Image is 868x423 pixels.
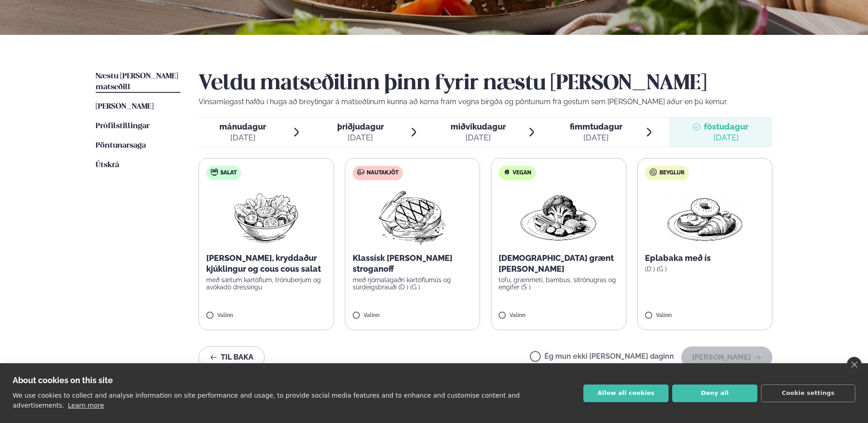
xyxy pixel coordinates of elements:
div: [DATE] [337,132,384,143]
a: Útskrá [96,160,119,171]
span: Prófílstillingar [96,122,150,130]
span: Útskrá [96,161,119,169]
p: með rjómalagaðri kartöflumús og súrdeigsbrauði (D ) (G ) [353,276,473,291]
button: Allow all cookies [583,385,669,402]
img: Croissant.png [665,187,745,245]
span: Pöntunarsaga [96,142,146,149]
p: (D ) (G ) [645,265,765,273]
a: Learn more [68,402,104,409]
p: [PERSON_NAME], kryddaður kjúklingur og cous cous salat [206,253,326,274]
img: Salad.png [226,187,306,245]
p: Klassísk [PERSON_NAME] stroganoff [353,253,473,274]
img: salad.svg [211,168,218,176]
h2: Veldu matseðilinn þinn fyrir næstu [PERSON_NAME] [199,71,772,96]
span: Beyglur [659,169,684,177]
button: Cookie settings [761,385,855,402]
span: [PERSON_NAME] [96,103,154,111]
p: Vinsamlegast hafðu í huga að breytingar á matseðlinum kunna að koma fram vegna birgða og pöntunum... [199,96,772,107]
a: close [847,357,862,372]
span: föstudagur [704,122,748,131]
p: með sætum kartöflum, trönuberjum og avókadó dressingu [206,276,326,291]
strong: About cookies on this site [13,375,113,385]
p: tofu, grænmeti, bambus, sítrónugras og engifer (S ) [499,276,619,291]
span: þriðjudagur [337,122,384,131]
button: Deny all [672,385,757,402]
a: [PERSON_NAME] [96,101,154,112]
button: [PERSON_NAME] [681,346,772,368]
span: mánudagur [219,122,266,131]
a: Prófílstillingar [96,121,150,132]
p: We use cookies to collect and analyse information on site performance and usage, to provide socia... [13,392,520,409]
span: Næstu [PERSON_NAME] matseðill [96,72,178,91]
span: fimmtudagur [570,122,622,131]
span: Salat [220,169,237,177]
span: Nautakjöt [367,169,398,177]
p: Eplabaka með ís [645,253,765,264]
img: bagle-new-16px.svg [650,168,657,176]
p: [DEMOGRAPHIC_DATA] grænt [PERSON_NAME] [499,253,619,274]
div: [DATE] [570,132,622,143]
a: Næstu [PERSON_NAME] matseðill [96,71,180,93]
div: [DATE] [704,132,748,143]
span: miðvikudagur [451,122,506,131]
img: beef.svg [357,168,364,176]
img: Vegan.svg [503,168,510,176]
span: Vegan [513,169,531,177]
img: Beef-Meat.png [372,187,452,245]
button: Til baka [199,346,265,368]
a: Pöntunarsaga [96,140,146,151]
div: [DATE] [219,132,266,143]
div: [DATE] [451,132,506,143]
img: Vegan.png [519,187,598,245]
